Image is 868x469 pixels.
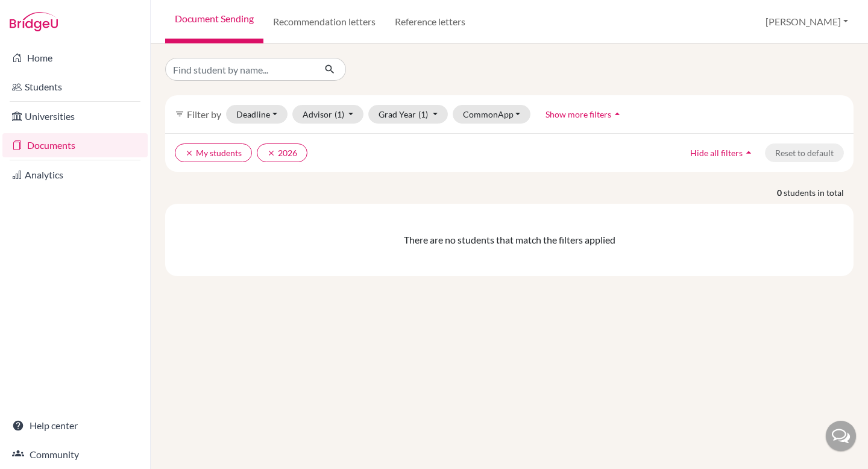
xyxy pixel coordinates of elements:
[743,146,755,159] i: arrow_drop_up
[185,149,193,157] i: clear
[368,105,448,124] button: Grad Year(1)
[784,186,854,199] span: students in total
[2,163,148,187] a: Analytics
[453,105,531,124] button: CommonApp
[2,414,148,438] a: Help center
[2,75,148,99] a: Students
[765,143,844,162] button: Reset to default
[175,143,252,162] button: clearMy students
[546,109,611,119] span: Show more filters
[10,12,58,31] img: Bridge-U
[2,133,148,157] a: Documents
[680,143,765,162] button: Hide all filtersarrow_drop_up
[257,143,307,162] button: clear2026
[292,105,364,124] button: Advisor(1)
[335,109,344,119] span: (1)
[226,105,288,124] button: Deadline
[2,46,148,70] a: Home
[267,149,275,157] i: clear
[2,442,148,467] a: Community
[2,104,148,128] a: Universities
[760,10,854,33] button: [PERSON_NAME]
[170,233,849,247] div: There are no students that match the filters applied
[535,105,634,124] button: Show more filtersarrow_drop_up
[165,58,315,81] input: Find student by name...
[690,148,743,158] span: Hide all filters
[175,109,184,119] i: filter_list
[187,109,221,120] span: Filter by
[611,108,623,120] i: arrow_drop_up
[418,109,428,119] span: (1)
[777,186,784,199] strong: 0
